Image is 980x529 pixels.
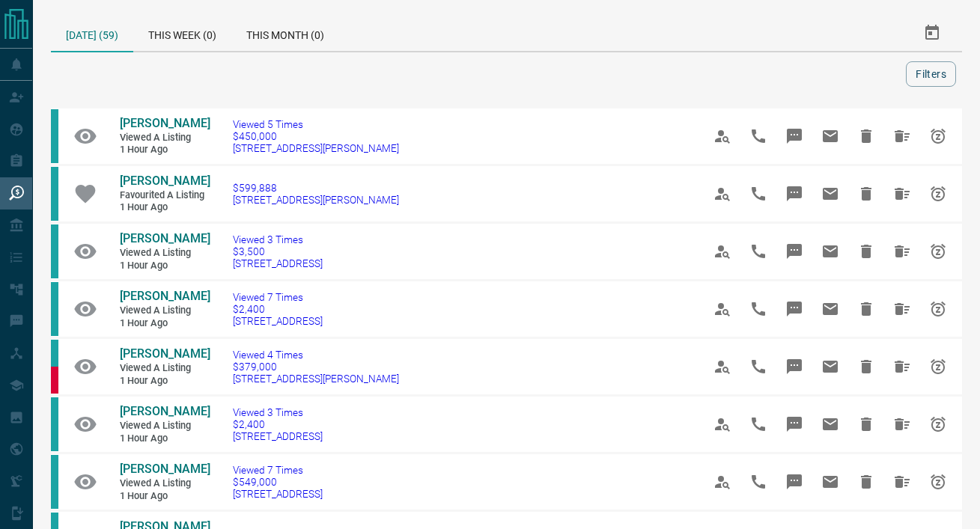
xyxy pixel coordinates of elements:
span: Snooze [920,176,956,212]
div: condos.ca [51,397,58,451]
span: Email [812,406,848,442]
a: [PERSON_NAME] [120,174,210,189]
span: Viewed 4 Times [233,349,399,361]
span: Message [776,349,812,385]
a: Viewed 5 Times$450,000[STREET_ADDRESS][PERSON_NAME] [233,118,399,154]
span: $2,400 [233,418,323,430]
span: Hide [848,406,884,442]
span: [PERSON_NAME] [120,116,210,130]
span: Hide [848,118,884,154]
span: $549,000 [233,476,323,488]
span: Snooze [920,464,956,500]
span: Hide All from Kriti Pradhan [884,233,920,269]
a: Viewed 4 Times$379,000[STREET_ADDRESS][PERSON_NAME] [233,349,399,385]
span: View Profile [704,176,740,212]
span: Favourited a Listing [120,189,210,202]
span: Message [776,176,812,212]
span: [PERSON_NAME] [120,289,210,303]
a: [PERSON_NAME] [120,231,210,247]
a: [PERSON_NAME] [120,462,210,477]
span: Hide [848,291,884,327]
span: 1 hour ago [120,490,210,503]
span: Hide [848,349,884,385]
span: Hide All from Mariana Hernandez [884,464,920,500]
span: [PERSON_NAME] [120,404,210,418]
span: Call [740,233,776,269]
span: Hide [848,464,884,500]
span: Snooze [920,406,956,442]
span: Message [776,118,812,154]
span: Snooze [920,118,956,154]
a: [PERSON_NAME] [120,289,210,305]
span: [STREET_ADDRESS][PERSON_NAME] [233,194,399,206]
span: [STREET_ADDRESS] [233,257,323,269]
span: Viewed a Listing [120,132,210,144]
a: Viewed 3 Times$3,500[STREET_ADDRESS] [233,233,323,269]
span: Call [740,349,776,385]
a: $599,888[STREET_ADDRESS][PERSON_NAME] [233,182,399,206]
span: [STREET_ADDRESS][PERSON_NAME] [233,373,399,385]
div: [DATE] (59) [51,15,133,52]
div: condos.ca [51,340,58,367]
span: Call [740,406,776,442]
div: condos.ca [51,167,58,221]
span: Viewed a Listing [120,477,210,490]
a: Viewed 7 Times$2,400[STREET_ADDRESS] [233,291,323,327]
span: [PERSON_NAME] [120,462,210,476]
span: Hide [848,176,884,212]
span: 1 hour ago [120,375,210,388]
span: View Profile [704,464,740,500]
span: Viewed a Listing [120,305,210,317]
span: Call [740,464,776,500]
span: Snooze [920,291,956,327]
span: [PERSON_NAME] [120,174,210,188]
span: Hide All from Ozan Bakkal [884,406,920,442]
button: Filters [906,61,956,87]
span: Call [740,291,776,327]
button: Select Date Range [914,15,950,51]
span: 1 hour ago [120,432,210,445]
span: [STREET_ADDRESS] [233,315,323,327]
span: Hide [848,233,884,269]
span: View Profile [704,291,740,327]
span: $379,000 [233,361,399,373]
div: property.ca [51,367,58,394]
a: Viewed 7 Times$549,000[STREET_ADDRESS] [233,464,323,500]
span: Viewed 7 Times [233,291,323,303]
span: 1 hour ago [120,201,210,214]
span: 1 hour ago [120,144,210,156]
span: Hide All from Janani Suyendran [884,118,920,154]
span: Message [776,406,812,442]
span: Email [812,291,848,327]
div: condos.ca [51,282,58,336]
span: [STREET_ADDRESS][PERSON_NAME] [233,142,399,154]
a: [PERSON_NAME] [120,346,210,362]
span: View Profile [704,349,740,385]
span: [STREET_ADDRESS] [233,430,323,442]
span: View Profile [704,233,740,269]
span: Snooze [920,233,956,269]
span: 1 hour ago [120,260,210,272]
span: Viewed a Listing [120,362,210,375]
span: [PERSON_NAME] [120,346,210,361]
span: $3,500 [233,245,323,257]
div: This Month (0) [231,15,339,51]
span: Message [776,464,812,500]
div: condos.ca [51,109,58,163]
span: Snooze [920,349,956,385]
span: Message [776,291,812,327]
span: Call [740,118,776,154]
span: $450,000 [233,130,399,142]
span: Hide All from Veronika Rados [884,349,920,385]
a: Viewed 3 Times$2,400[STREET_ADDRESS] [233,406,323,442]
span: Email [812,233,848,269]
span: Viewed 3 Times [233,406,323,418]
span: Viewed 3 Times [233,233,323,245]
a: [PERSON_NAME] [120,116,210,132]
div: condos.ca [51,455,58,509]
div: This Week (0) [133,15,231,51]
div: condos.ca [51,224,58,278]
span: Viewed 7 Times [233,464,323,476]
span: View Profile [704,406,740,442]
span: Viewed 5 Times [233,118,399,130]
